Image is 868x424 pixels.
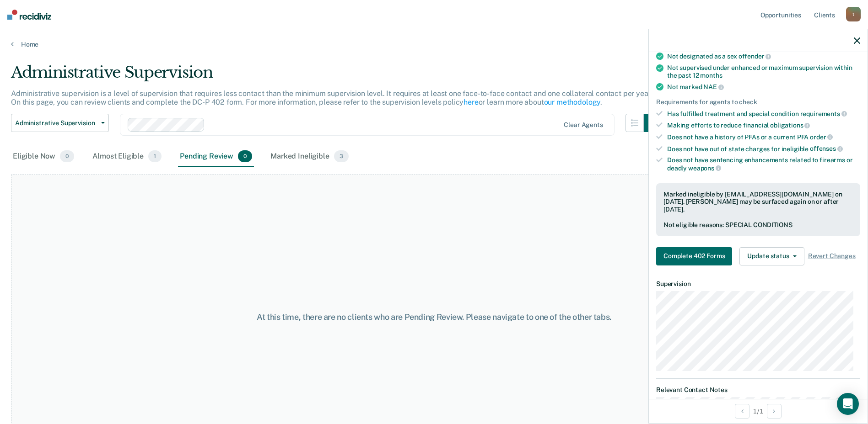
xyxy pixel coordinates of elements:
div: Clear agents [564,121,603,129]
dt: Relevant Contact Notes [656,386,860,394]
img: Recidiviz [7,10,51,20]
div: Marked ineligible by [EMAIL_ADDRESS][DOMAIN_NAME] on [DATE]. [PERSON_NAME] may be surfaced again ... [663,191,853,213]
a: our methodology [544,98,601,106]
button: Previous Opportunity [735,404,749,419]
span: requirements [800,110,847,117]
div: Open Intercom Messenger [837,393,859,415]
span: months [700,72,722,79]
span: offender [739,53,771,60]
span: 1 [148,150,162,162]
a: Navigate to form link [656,247,736,265]
button: Next Opportunity [767,404,782,419]
a: Home [11,40,857,48]
div: Making efforts to reduce financial [667,121,860,129]
span: Administrative Supervision [15,119,97,127]
p: Administrative supervision is a level of supervision that requires less contact than the minimum ... [11,89,652,106]
span: 0 [238,150,252,162]
div: Has fulfilled treatment and special condition [667,110,860,118]
a: here [464,98,478,106]
span: weapons [688,164,721,172]
div: Almost Eligible [91,147,163,167]
div: 1 / 1 [649,399,868,423]
div: Does not have sentencing enhancements related to firearms or deadly [667,156,860,172]
dt: Supervision [656,280,860,288]
div: Administrative Supervision [11,63,662,89]
span: Revert Changes [808,252,856,260]
div: Requirements for agents to check [656,98,860,106]
span: offenses [810,145,843,152]
div: Not marked [667,83,860,91]
div: Does not have out of state charges for ineligible [667,145,860,153]
div: Marked Ineligible [269,147,350,167]
span: NAE [703,83,723,90]
div: Not supervised under enhanced or maximum supervision within the past 12 [667,64,860,79]
button: Update status [739,247,804,265]
div: Not eligible reasons: SPECIAL CONDITIONS [663,221,853,229]
div: Not designated as a sex [667,52,860,60]
div: Eligible Now [11,147,76,167]
span: 3 [334,150,349,162]
button: Complete 402 Forms [656,247,732,265]
span: obligations [770,122,810,129]
div: At this time, there are no clients who are Pending Review. Please navigate to one of the other tabs. [223,312,646,322]
div: t [846,7,861,21]
div: Does not have a history of PFAs or a current PFA order [667,133,860,141]
div: Pending Review [178,147,254,167]
span: 0 [60,150,74,162]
